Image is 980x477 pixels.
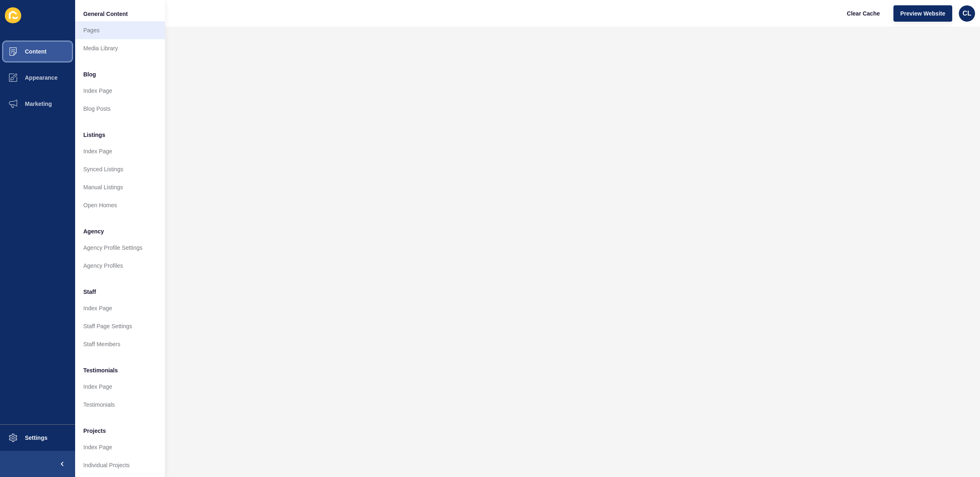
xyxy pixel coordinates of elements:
[75,196,165,214] a: Open Homes
[75,239,165,257] a: Agency Profile Settings
[900,9,945,18] span: Preview Website
[75,39,165,57] a: Media Library
[75,160,165,178] a: Synced Listings
[75,178,165,196] a: Manual Listings
[83,288,96,296] span: Staff
[962,9,971,18] span: CL
[83,427,106,435] span: Projects
[83,131,105,139] span: Listings
[83,366,118,374] span: Testimonials
[75,257,165,275] a: Agency Profiles
[847,9,880,18] span: Clear Cache
[75,21,165,39] a: Pages
[83,70,96,78] span: Blog
[75,317,165,335] a: Staff Page Settings
[840,5,887,22] button: Clear Cache
[83,10,128,18] span: General Content
[75,299,165,317] a: Index Page
[75,335,165,353] a: Staff Members
[75,438,165,456] a: Index Page
[75,100,165,118] a: Blog Posts
[75,378,165,396] a: Index Page
[75,142,165,160] a: Index Page
[893,5,952,22] button: Preview Website
[83,227,104,235] span: Agency
[75,82,165,100] a: Index Page
[75,456,165,474] a: Individual Projects
[75,396,165,414] a: Testimonials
